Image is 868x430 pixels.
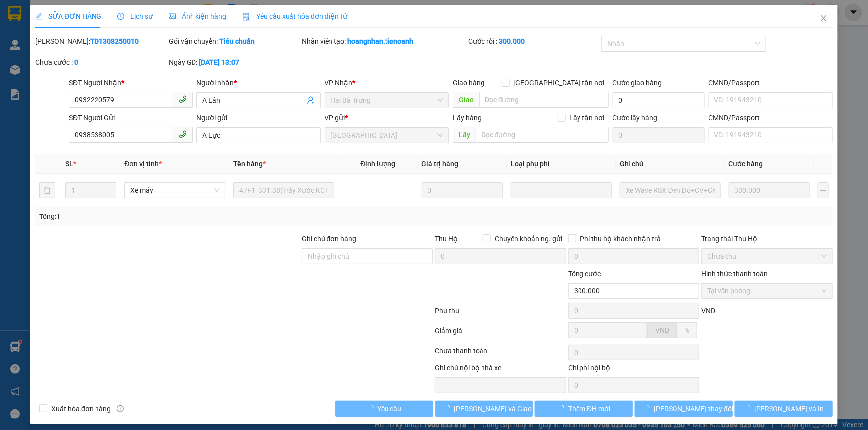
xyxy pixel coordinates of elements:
[654,403,733,414] span: [PERSON_NAME] thay đổi
[820,14,828,22] span: close
[331,128,443,143] span: Thủ Đức
[169,12,226,20] span: Ảnh kiện hàng
[35,36,167,47] div: [PERSON_NAME]:
[468,36,599,47] div: Cước rồi :
[307,96,315,104] span: user-add
[196,77,320,88] div: Người nhận
[434,325,568,343] div: Giảm giá
[325,79,353,87] span: VP Nhận
[302,248,433,264] input: Ghi chú đơn hàng
[39,211,335,222] div: Tổng: 1
[199,58,239,66] b: [DATE] 13:07
[360,160,395,168] span: Định lượng
[196,112,320,123] div: Người gửi
[709,77,833,88] div: CMND/Passport
[810,5,838,33] button: Close
[117,13,124,20] span: clock-circle
[124,160,162,168] span: Đơn vị tính
[422,182,503,198] input: 0
[422,160,459,168] span: Giá trị hàng
[755,403,824,414] span: [PERSON_NAME] và In
[655,326,669,334] span: VND
[117,405,124,412] span: info-circle
[169,36,300,47] div: Gói vận chuyển:
[701,233,833,244] div: Trạng thái Thu Hộ
[219,37,255,45] b: Tiêu chuẩn
[568,270,601,278] span: Tổng cước
[233,160,266,168] span: Tên hàng
[701,270,768,278] label: Hình thức thanh toán
[302,36,467,47] div: Nhân viên tạo:
[620,182,721,198] input: Ghi Chú
[435,401,533,417] button: [PERSON_NAME] và Giao hàng
[242,12,347,20] span: Yêu cầu xuất hóa đơn điện tử
[453,92,479,108] span: Giao
[435,235,458,243] span: Thu Hộ
[348,37,414,45] b: hoangnhan.tienoanh
[507,154,616,174] th: Loại phụ phí
[69,112,193,123] div: SĐT Người Gửi
[378,403,402,414] span: Yêu cầu
[453,114,482,122] span: Lấy hàng
[453,79,484,87] span: Giao hàng
[443,405,454,412] span: loading
[613,92,705,108] input: Cước giao hàng
[331,93,443,108] span: Hai Bà Trưng
[434,305,568,323] div: Phụ thu
[39,182,55,198] button: delete
[613,114,658,122] label: Cước lấy hàng
[35,13,42,20] span: edit
[179,130,187,138] span: phone
[491,233,566,244] span: Chuyển khoản ng. gửi
[576,233,665,244] span: Phí thu hộ khách nhận trả
[557,405,568,412] span: loading
[499,37,525,45] b: 300.000
[169,57,300,68] div: Ngày GD:
[701,307,715,315] span: VND
[242,13,250,21] img: icon
[117,12,153,20] span: Lịch sử
[709,112,833,123] div: CMND/Passport
[535,401,633,417] button: Thêm ĐH mới
[453,127,476,143] span: Lấy
[90,37,139,45] b: TD1308250010
[635,401,733,417] button: [PERSON_NAME] thay đổi
[818,182,829,198] button: plus
[434,345,568,362] div: Chưa thanh toán
[613,127,705,143] input: Cước lấy hàng
[707,284,827,298] span: Tại văn phòng
[367,405,378,412] span: loading
[169,13,176,20] span: picture
[325,112,449,123] div: VP gửi
[684,326,689,334] span: %
[35,57,167,68] div: Chưa cước :
[566,112,609,123] span: Lấy tận nơi
[510,77,609,88] span: [GEOGRAPHIC_DATA] tận nơi
[74,58,78,66] b: 0
[454,403,550,414] span: [PERSON_NAME] và Giao hàng
[130,183,219,198] span: Xe máy
[729,160,763,168] span: Cước hàng
[613,79,662,87] label: Cước giao hàng
[69,77,193,88] div: SĐT Người Nhận
[479,92,609,108] input: Dọc đường
[65,160,73,168] span: SL
[35,12,101,20] span: SỬA ĐƠN HÀNG
[233,182,334,198] input: VD: Bàn, Ghế
[616,154,725,174] th: Ghi chú
[476,127,609,143] input: Dọc đường
[707,249,827,264] span: Chưa thu
[179,95,187,103] span: phone
[729,182,810,198] input: 0
[568,403,610,414] span: Thêm ĐH mới
[47,403,115,414] span: Xuất hóa đơn hàng
[643,405,654,412] span: loading
[335,401,433,417] button: Yêu cầu
[735,401,833,417] button: [PERSON_NAME] và In
[435,362,566,377] div: Ghi chú nội bộ nhà xe
[744,405,755,412] span: loading
[302,235,357,243] label: Ghi chú đơn hàng
[568,362,699,377] div: Chi phí nội bộ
